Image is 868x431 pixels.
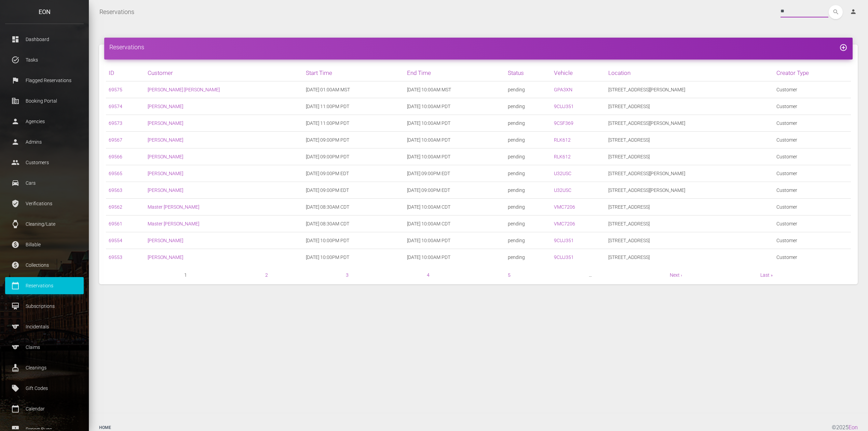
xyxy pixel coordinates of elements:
td: pending [505,165,551,182]
a: 4 [427,272,430,278]
a: add_circle_outline [839,43,847,51]
a: 69562 [109,204,122,210]
td: pending [505,215,551,232]
a: Reservations [99,3,134,21]
td: pending [505,148,551,165]
td: [DATE] 09:00PM EDT [303,165,404,182]
td: [STREET_ADDRESS] [606,148,773,165]
p: Tasks [10,55,79,65]
a: [PERSON_NAME] [148,154,183,159]
p: Claims [10,342,79,352]
td: [STREET_ADDRESS] [606,199,773,215]
td: [DATE] 10:00AM PDT [404,115,505,132]
p: Agencies [10,116,79,127]
a: [PERSON_NAME] [148,137,183,143]
a: 69565 [109,171,122,176]
a: task_alt Tasks [5,51,84,68]
td: [STREET_ADDRESS] [606,215,773,232]
td: [DATE] 01:00AM MST [303,81,404,98]
td: pending [505,199,551,215]
th: Location [606,65,773,81]
td: Customer [774,81,851,98]
a: corporate_fare Booking Portal [5,92,84,109]
a: RLK612 [554,137,571,143]
td: [DATE] 10:00AM CDT [404,199,505,215]
p: Calendar [10,404,79,414]
td: pending [505,232,551,249]
i: search [829,5,843,19]
td: [DATE] 09:00PM PDT [303,132,404,148]
p: Customers [10,157,79,168]
i: person [850,8,857,15]
a: dashboard Dashboard [5,31,84,48]
td: Customer [774,98,851,115]
td: Customer [774,249,851,266]
td: [STREET_ADDRESS][PERSON_NAME] [606,182,773,199]
td: [DATE] 10:00AM PDT [404,232,505,249]
td: Customer [774,199,851,215]
a: 69573 [109,120,122,126]
td: [STREET_ADDRESS][PERSON_NAME] [606,115,773,132]
p: Subscriptions [10,301,79,311]
span: … [589,271,592,279]
td: [DATE] 11:00PM PDT [303,98,404,115]
a: GPA3XN [554,87,572,92]
td: pending [505,182,551,199]
a: person Agencies [5,113,84,130]
td: Customer [774,182,851,199]
p: Verifications [10,198,79,209]
td: [DATE] 10:00AM CDT [404,215,505,232]
a: drive_eta Cars [5,174,84,192]
td: [STREET_ADDRESS] [606,232,773,249]
a: [PERSON_NAME] [148,104,183,109]
span: 1 [184,271,187,279]
a: sports Incidentals [5,318,84,335]
a: cleaning_services Cleanings [5,359,84,376]
a: [PERSON_NAME] [PERSON_NAME] [148,87,220,92]
td: Customer [774,148,851,165]
a: [PERSON_NAME] [148,254,183,260]
td: [STREET_ADDRESS] [606,132,773,148]
th: Vehicle [551,65,606,81]
a: flag Flagged Reservations [5,72,84,89]
td: [DATE] 10:00AM PDT [404,132,505,148]
i: add_circle_outline [839,43,847,52]
td: [DATE] 08:30AM CDT [303,199,404,215]
a: 3 [346,272,349,278]
a: verified_user Verifications [5,195,84,212]
td: [STREET_ADDRESS][PERSON_NAME] [606,165,773,182]
a: [PERSON_NAME] [148,120,183,126]
a: 69561 [109,221,122,226]
td: [DATE] 09:00PM EDT [404,165,505,182]
td: [DATE] 10:00AM PDT [404,98,505,115]
td: [DATE] 10:00AM PDT [404,249,505,266]
a: calendar_today Calendar [5,400,84,417]
a: Master [PERSON_NAME] [148,204,199,210]
th: ID [106,65,145,81]
p: Booking Portal [10,96,79,106]
p: Cleanings [10,363,79,373]
a: VMC7206 [554,204,575,210]
a: 2 [265,272,268,278]
a: 69563 [109,187,122,193]
a: 69574 [109,104,122,109]
th: Creator Type [774,65,851,81]
td: [DATE] 09:00PM EDT [303,182,404,199]
td: [DATE] 10:00PM PDT [303,232,404,249]
a: 69575 [109,87,122,92]
th: End Time [404,65,505,81]
td: [STREET_ADDRESS] [606,98,773,115]
a: paid Billable [5,236,84,253]
td: [DATE] 10:00AM MST [404,81,505,98]
a: U32USC [554,171,571,176]
h4: Reservations [109,43,847,51]
a: 9CUJ351 [554,238,574,243]
td: Customer [774,115,851,132]
th: Customer [145,65,303,81]
a: 69553 [109,254,122,260]
td: [DATE] 10:00AM PDT [404,148,505,165]
a: calendar_today Reservations [5,277,84,294]
a: RLK612 [554,154,571,159]
p: Admins [10,137,79,147]
td: [DATE] 08:30AM CDT [303,215,404,232]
